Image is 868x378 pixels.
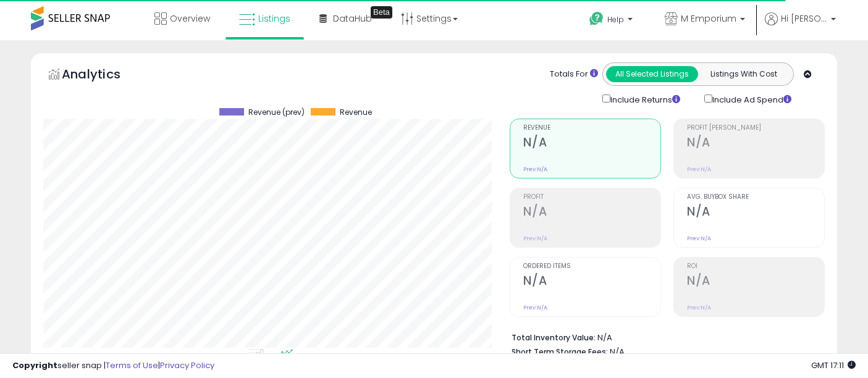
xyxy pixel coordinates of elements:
h2: N/A [523,135,660,152]
h2: N/A [687,274,824,290]
span: DataHub [333,12,372,25]
h2: N/A [687,135,824,152]
button: All Selected Listings [606,66,698,82]
span: M Emporium [681,12,736,25]
div: Tooltip anchor [371,6,392,19]
small: Prev: N/A [523,166,547,173]
span: Listings [258,12,290,25]
small: Prev: N/A [523,304,547,311]
span: Ordered Items [523,263,660,270]
a: Privacy Policy [160,359,214,371]
h2: N/A [523,274,660,290]
span: ROI [687,263,824,270]
span: Overview [170,12,210,25]
strong: Copyright [12,359,57,371]
small: Prev: N/A [687,304,711,311]
span: Help [607,14,624,25]
i: Get Help [589,11,604,27]
a: Terms of Use [106,359,158,371]
b: Total Inventory Value: [512,332,596,343]
button: Listings With Cost [697,66,790,82]
span: Revenue [523,125,660,132]
li: N/A [512,329,815,344]
span: 2025-08-14 17:11 GMT [811,359,856,371]
span: Revenue (prev) [248,108,305,117]
b: Short Term Storage Fees: [512,346,608,357]
h5: Analytics [62,65,145,86]
span: Profit [PERSON_NAME] [687,125,824,132]
span: Profit [523,194,660,201]
div: Totals For [550,69,598,80]
span: Hi [PERSON_NAME] [781,12,827,25]
div: Include Ad Spend [695,92,811,106]
a: Hi [PERSON_NAME] [765,12,836,40]
span: Revenue [340,108,372,117]
div: seller snap | | [12,360,214,372]
small: Prev: N/A [523,235,547,242]
span: N/A [610,346,625,358]
small: Prev: N/A [687,235,711,242]
h2: N/A [687,204,824,221]
span: Avg. Buybox Share [687,194,824,201]
small: Prev: N/A [687,166,711,173]
h2: N/A [523,204,660,221]
a: Help [579,2,645,40]
div: Include Returns [593,92,695,106]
